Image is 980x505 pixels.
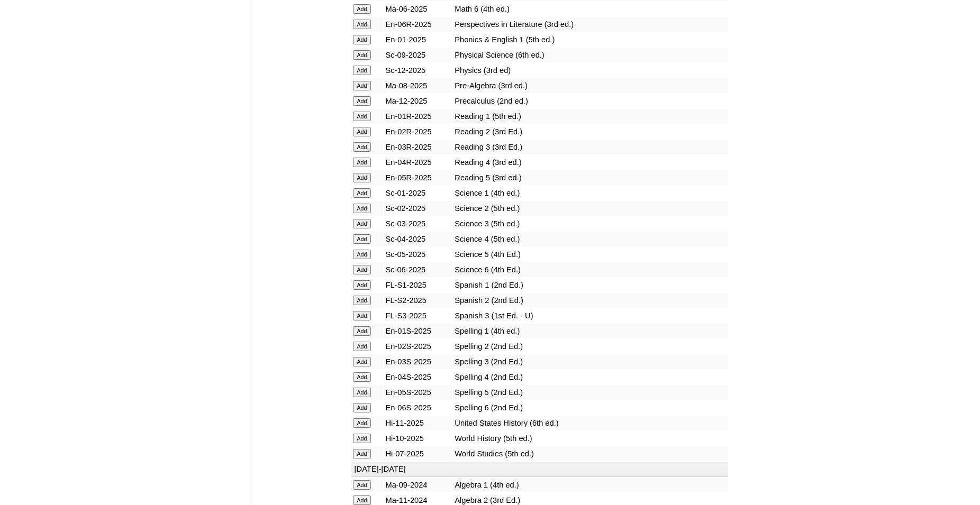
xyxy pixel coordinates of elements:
[453,186,728,200] td: Science 1 (4th ed.)
[353,112,371,121] input: Add
[384,109,452,124] td: En-01R-2025
[384,247,452,262] td: Sc-05-2025
[384,186,452,200] td: Sc-01-2025
[353,188,371,198] input: Add
[353,296,371,305] input: Add
[453,416,728,430] td: United States History (6th ed.)
[453,293,728,308] td: Spanish 2 (2nd Ed.)
[353,357,371,366] input: Add
[384,262,452,277] td: Sc-06-2025
[353,219,371,228] input: Add
[384,94,452,108] td: Ma-12-2025
[384,124,452,139] td: En-02R-2025
[353,4,371,14] input: Add
[353,311,371,320] input: Add
[353,480,371,490] input: Add
[453,78,728,93] td: Pre-Algebra (3rd ed.)
[351,462,729,478] td: [DATE]-[DATE]
[353,326,371,336] input: Add
[353,20,371,29] input: Add
[353,127,371,136] input: Add
[353,280,371,290] input: Add
[384,278,452,292] td: FL-S1-2025
[453,2,728,16] td: Math 6 (4th ed.)
[453,308,728,323] td: Spanish 3 (1st Ed. - U)
[453,278,728,292] td: Spanish 1 (2nd Ed.)
[453,124,728,139] td: Reading 2 (3rd Ed.)
[353,81,371,90] input: Add
[353,495,371,505] input: Add
[453,155,728,170] td: Reading 4 (3rd ed.)
[453,170,728,185] td: Reading 5 (3rd ed.)
[353,434,371,443] input: Add
[384,140,452,154] td: En-03R-2025
[384,324,452,338] td: En-01S-2025
[453,247,728,262] td: Science 5 (4th Ed.)
[384,32,452,47] td: En-01-2025
[453,109,728,124] td: Reading 1 (5th ed.)
[453,354,728,369] td: Spelling 3 (2nd Ed.)
[353,66,371,75] input: Add
[453,63,728,78] td: Physics (3rd ed)
[353,96,371,106] input: Add
[384,416,452,430] td: Hi-11-2025
[453,370,728,384] td: Spelling 4 (2nd Ed.)
[453,201,728,216] td: Science 2 (5th ed.)
[353,449,371,458] input: Add
[353,372,371,382] input: Add
[453,216,728,231] td: Science 3 (5th ed.)
[353,142,371,152] input: Add
[384,354,452,369] td: En-03S-2025
[384,478,452,492] td: Ma-09-2024
[453,478,728,492] td: Algebra 1 (4th ed.)
[353,403,371,412] input: Add
[453,94,728,108] td: Precalculus (2nd ed.)
[353,50,371,60] input: Add
[353,234,371,244] input: Add
[453,232,728,246] td: Science 4 (5th ed.)
[384,170,452,185] td: En-05R-2025
[453,339,728,354] td: Spelling 2 (2nd Ed.)
[384,370,452,384] td: En-04S-2025
[453,140,728,154] td: Reading 3 (3rd Ed.)
[384,339,452,354] td: En-02S-2025
[353,418,371,428] input: Add
[384,78,452,93] td: Ma-08-2025
[384,201,452,216] td: Sc-02-2025
[384,2,452,16] td: Ma-06-2025
[384,17,452,32] td: En-06R-2025
[453,385,728,400] td: Spelling 5 (2nd Ed.)
[453,400,728,415] td: Spelling 6 (2nd Ed.)
[453,431,728,446] td: World History (5th ed.)
[353,204,371,213] input: Add
[384,385,452,400] td: En-05S-2025
[384,232,452,246] td: Sc-04-2025
[384,63,452,78] td: Sc-12-2025
[384,446,452,461] td: Hi-07-2025
[453,324,728,338] td: Spelling 1 (4th ed.)
[384,431,452,446] td: Hi-10-2025
[453,17,728,32] td: Perspectives in Literature (3rd ed.)
[353,35,371,44] input: Add
[353,388,371,397] input: Add
[453,48,728,62] td: Physical Science (6th ed.)
[384,216,452,231] td: Sc-03-2025
[384,293,452,308] td: FL-S2-2025
[453,446,728,461] td: World Studies (5th ed.)
[384,48,452,62] td: Sc-09-2025
[453,32,728,47] td: Phonics & English 1 (5th ed.)
[384,308,452,323] td: FL-S3-2025
[453,262,728,277] td: Science 6 (4th Ed.)
[353,250,371,259] input: Add
[353,158,371,167] input: Add
[353,265,371,274] input: Add
[353,173,371,182] input: Add
[384,155,452,170] td: En-04R-2025
[353,342,371,351] input: Add
[384,400,452,415] td: En-06S-2025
